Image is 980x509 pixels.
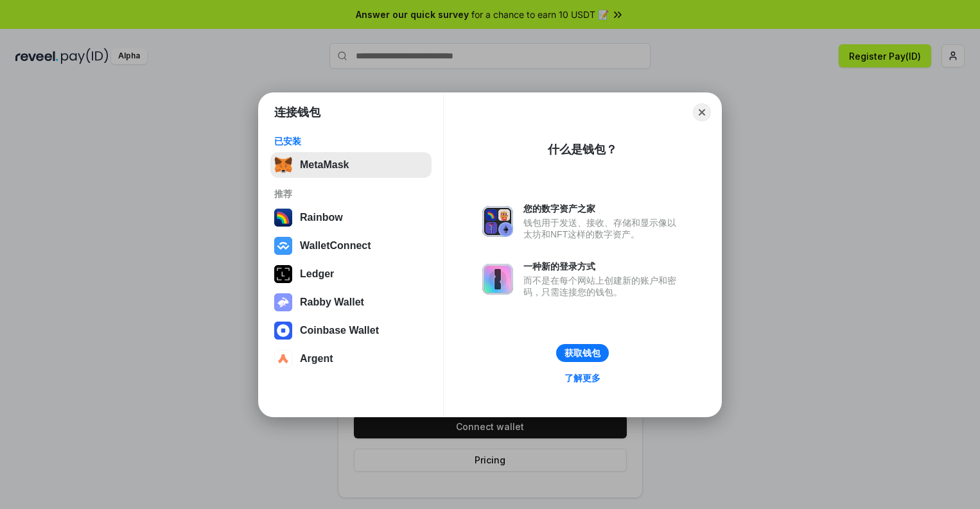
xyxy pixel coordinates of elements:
button: Argent [270,346,432,372]
div: Argent [300,353,333,365]
img: svg+xml,%3Csvg%20width%3D%22120%22%20height%3D%22120%22%20viewBox%3D%220%200%20120%20120%22%20fil... [274,209,292,227]
img: svg+xml,%3Csvg%20width%3D%2228%22%20height%3D%2228%22%20viewBox%3D%220%200%2028%2028%22%20fill%3D... [274,237,292,255]
img: svg+xml,%3Csvg%20xmlns%3D%22http%3A%2F%2Fwww.w3.org%2F2000%2Fsvg%22%20fill%3D%22none%22%20viewBox... [274,293,292,311]
div: 而不是在每个网站上创建新的账户和密码，只需连接您的钱包。 [523,275,683,298]
div: 获取钱包 [564,347,600,359]
div: 一种新的登录方式 [523,261,683,272]
h1: 连接钱包 [274,105,320,120]
button: 获取钱包 [556,344,609,362]
img: svg+xml,%3Csvg%20width%3D%2228%22%20height%3D%2228%22%20viewBox%3D%220%200%2028%2028%22%20fill%3D... [274,350,292,368]
button: Coinbase Wallet [270,318,432,343]
div: 您的数字资产之家 [523,203,683,214]
button: Close [693,103,711,121]
div: 已安装 [274,135,428,147]
div: 什么是钱包？ [548,142,617,157]
div: Rabby Wallet [300,297,364,308]
button: MetaMask [270,152,432,178]
button: Rainbow [270,205,432,230]
button: Ledger [270,261,432,287]
button: Rabby Wallet [270,289,432,315]
div: MetaMask [300,159,349,171]
img: svg+xml,%3Csvg%20xmlns%3D%22http%3A%2F%2Fwww.w3.org%2F2000%2Fsvg%22%20fill%3D%22none%22%20viewBox... [482,206,513,237]
a: 了解更多 [557,370,608,386]
div: 了解更多 [564,372,600,384]
div: WalletConnect [300,240,371,252]
button: WalletConnect [270,233,432,259]
img: svg+xml,%3Csvg%20width%3D%2228%22%20height%3D%2228%22%20viewBox%3D%220%200%2028%2028%22%20fill%3D... [274,322,292,340]
div: Rainbow [300,212,343,223]
div: 推荐 [274,188,428,200]
div: Coinbase Wallet [300,325,379,336]
img: svg+xml,%3Csvg%20fill%3D%22none%22%20height%3D%2233%22%20viewBox%3D%220%200%2035%2033%22%20width%... [274,156,292,174]
img: svg+xml,%3Csvg%20xmlns%3D%22http%3A%2F%2Fwww.w3.org%2F2000%2Fsvg%22%20width%3D%2228%22%20height%3... [274,265,292,283]
div: Ledger [300,268,334,280]
img: svg+xml,%3Csvg%20xmlns%3D%22http%3A%2F%2Fwww.w3.org%2F2000%2Fsvg%22%20fill%3D%22none%22%20viewBox... [482,264,513,295]
div: 钱包用于发送、接收、存储和显示像以太坊和NFT这样的数字资产。 [523,217,683,240]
